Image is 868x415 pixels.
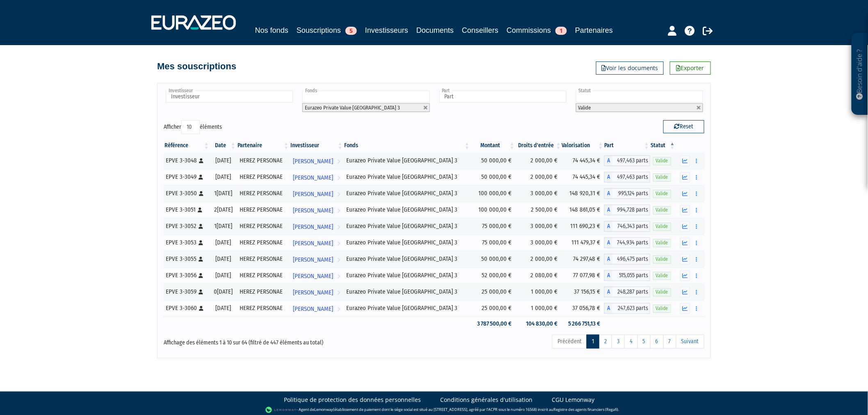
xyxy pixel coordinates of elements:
div: EPVE 3-3055 [166,255,207,263]
i: [Français] Personne physique [198,207,202,212]
td: 1 000,00 € [516,300,562,317]
td: HEREZ PERSONAE [237,267,290,284]
span: [PERSON_NAME] [293,203,333,218]
a: Lemonway [314,407,333,412]
span: 515,055 parts [612,270,650,281]
div: EPVE 3-3056 [166,271,207,280]
div: 1[DATE] [213,222,234,230]
th: Référence : activer pour trier la colonne par ordre croissant [164,139,210,153]
span: Valide [653,288,671,296]
span: [PERSON_NAME] [293,154,333,169]
span: [PERSON_NAME] [293,219,333,235]
a: [PERSON_NAME] [290,202,343,218]
div: [DATE] [213,304,234,312]
i: Voir l'investisseur [338,170,340,185]
div: [DATE] [213,238,234,247]
a: Documents [416,25,454,36]
th: Droits d'entrée: activer pour trier la colonne par ordre croissant [516,139,562,153]
i: [Français] Personne physique [199,224,203,229]
a: CGU Lemonway [552,396,594,404]
td: HEREZ PERSONAE [237,169,290,185]
span: 995,124 parts [612,188,650,199]
a: Registre des agents financiers (Regafi) [553,407,618,412]
td: HEREZ PERSONAE [237,185,290,202]
td: 100 000,00 € [471,202,516,218]
td: 37 056,78 € [562,300,604,317]
td: 2 000,00 € [516,251,562,267]
div: Eurazeo Private Value [GEOGRAPHIC_DATA] 3 [347,205,468,214]
button: Reset [663,120,704,133]
div: EPVE 3-3060 [166,304,207,312]
td: HEREZ PERSONAE [237,202,290,218]
a: Partenaires [575,25,613,36]
td: 3 000,00 € [516,218,562,235]
div: [DATE] [213,255,234,263]
a: 1 [587,335,599,349]
span: 744,934 parts [612,237,650,248]
div: A - Eurazeo Private Value Europe 3 [604,155,650,166]
div: A - Eurazeo Private Value Europe 3 [604,303,650,314]
span: Valide [653,255,671,263]
i: [Français] Personne physique [199,191,203,196]
i: Voir l'investisseur [338,187,340,202]
td: 74 297,48 € [562,251,604,267]
th: Statut : activer pour trier la colonne par ordre d&eacute;croissant [650,139,676,153]
td: 74 445,34 € [562,153,604,169]
th: Montant: activer pour trier la colonne par ordre croissant [471,139,516,153]
img: logo-lemonway.png [265,406,297,414]
a: 4 [624,335,638,349]
h4: Mes souscriptions [157,62,236,71]
i: [Français] Personne physique [199,175,203,180]
div: EPVE 3-3050 [166,189,207,198]
th: Partenaire: activer pour trier la colonne par ordre croissant [237,139,290,153]
div: EPVE 3-3052 [166,222,207,230]
i: [Français] Personne physique [199,290,203,294]
td: 74 445,34 € [562,169,604,185]
td: 50 000,00 € [471,169,516,185]
i: [Français] Personne physique [199,158,203,163]
i: Voir l'investisseur [338,203,340,218]
div: A - Eurazeo Private Value Europe 3 [604,188,650,199]
i: Voir l'investisseur [338,252,340,267]
td: 111 479,37 € [562,235,604,251]
div: A - Eurazeo Private Value Europe 3 [604,254,650,265]
span: [PERSON_NAME] [293,301,333,317]
i: [Français] Personne physique [199,273,203,278]
span: A [604,221,612,232]
span: Valide [653,173,671,181]
i: [Français] Personne physique [199,240,203,245]
td: 3 000,00 € [516,185,562,202]
span: Valide [653,223,671,230]
td: 5 266 751,13 € [562,317,604,331]
span: Valide [653,157,671,165]
i: Voir l'investisseur [338,301,340,317]
div: A - Eurazeo Private Value Europe 3 [604,221,650,232]
span: 247,623 parts [612,303,650,314]
td: 148 861,05 € [562,202,604,218]
span: A [604,270,612,281]
i: [Français] Personne physique [199,257,203,262]
a: [PERSON_NAME] [290,251,343,267]
i: Voir l'investisseur [338,236,340,251]
div: 1[DATE] [213,189,234,198]
div: Affichage des éléments 1 à 10 sur 64 (filtré de 447 éléments au total) [164,334,382,347]
td: HEREZ PERSONAE [237,153,290,169]
a: Voir les documents [596,62,664,75]
select: Afficheréléments [181,120,200,134]
td: 148 920,31 € [562,185,604,202]
td: HEREZ PERSONAE [237,218,290,235]
span: A [604,303,612,314]
a: Conditions générales d'utilisation [440,396,532,404]
td: HEREZ PERSONAE [237,284,290,300]
th: Fonds: activer pour trier la colonne par ordre croissant [344,139,471,153]
span: A [604,188,612,199]
a: 2 [599,335,612,349]
td: 52 000,00 € [471,267,516,284]
td: 50 000,00 € [471,153,516,169]
div: A - Eurazeo Private Value Europe 3 [604,270,650,281]
span: A [604,287,612,297]
img: 1732889491-logotype_eurazeo_blanc_rvb.png [151,15,236,30]
div: Eurazeo Private Value [GEOGRAPHIC_DATA] 3 [347,287,468,296]
span: [PERSON_NAME] [293,170,333,185]
a: [PERSON_NAME] [290,153,343,169]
